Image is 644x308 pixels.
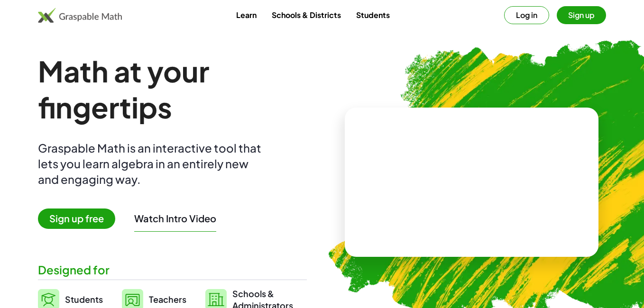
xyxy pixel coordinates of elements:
span: Sign up free [38,208,115,229]
h1: Math at your fingertips [38,53,307,125]
a: Schools & Districts [264,6,349,24]
a: Students [349,6,397,24]
span: Students [65,294,103,305]
div: Designed for [38,262,307,278]
div: Graspable Math is an interactive tool that lets you learn algebra in an entirely new and engaging... [38,140,266,187]
span: Teachers [149,294,186,305]
button: Watch Intro Video [134,212,216,225]
button: Sign up [557,6,606,24]
a: Learn [229,6,264,24]
button: Log in [504,6,549,24]
video: What is this? This is dynamic math notation. Dynamic math notation plays a central role in how Gr... [401,146,543,217]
